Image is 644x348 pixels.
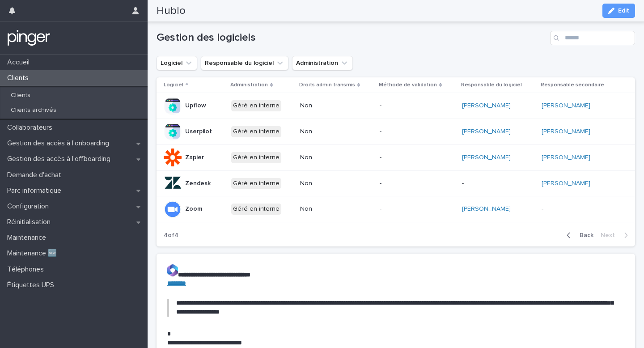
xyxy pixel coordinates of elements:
[542,205,616,213] p: -
[157,56,197,70] button: Logiciel
[185,205,202,213] p: Zoom
[4,155,118,163] p: Gestion des accès à l’offboarding
[4,281,61,289] p: Étiquettes UPS
[231,126,281,137] div: Géré en interne
[541,80,604,90] p: Responsable secondaire
[462,154,511,161] a: [PERSON_NAME]
[4,249,64,258] p: Maintenance 🆕
[300,154,373,161] p: Non
[462,102,511,110] a: [PERSON_NAME]
[574,232,593,238] span: Back
[157,170,635,196] tr: ZendeskGéré en interneNon--[PERSON_NAME]
[4,233,53,242] p: Maintenance
[185,180,211,187] p: Zendesk
[231,204,281,215] div: Géré en interne
[292,56,353,70] button: Administration
[4,265,51,274] p: Téléphones
[157,144,635,170] tr: ZapierGéré en interneNon-[PERSON_NAME] [PERSON_NAME]
[597,231,635,239] button: Next
[7,29,51,47] img: mTgBEunGTSyRkCgitkcU
[380,128,454,136] p: -
[379,80,437,90] p: Méthode de validation
[157,119,635,144] tr: UserpilotGéré en interneNon-[PERSON_NAME] [PERSON_NAME]
[157,31,547,44] h1: Gestion des logiciels
[300,102,373,110] p: Non
[550,31,635,45] input: Search
[380,102,454,110] p: -
[462,205,511,213] a: [PERSON_NAME]
[201,56,288,70] button: Responsable du logiciel
[618,8,629,14] span: Edit
[231,178,281,189] div: Géré en interne
[542,180,590,187] a: [PERSON_NAME]
[4,92,38,99] p: Clients
[380,180,454,187] p: -
[230,80,268,90] p: Administration
[300,180,373,187] p: Non
[380,154,454,161] p: -
[542,102,590,110] a: [PERSON_NAME]
[380,205,454,213] p: -
[164,80,183,90] p: Logiciel
[461,80,522,90] p: Responsable du logiciel
[542,154,590,161] a: [PERSON_NAME]
[4,171,68,179] p: Demande d'achat
[300,128,373,136] p: Non
[185,154,204,161] p: Zapier
[4,58,37,67] p: Accueil
[4,139,116,148] p: Gestion des accès à l’onboarding
[4,74,36,82] p: Clients
[157,196,635,222] tr: ZoomGéré en interneNon-[PERSON_NAME] -
[4,106,64,114] p: Clients archivés
[4,202,56,211] p: Configuration
[4,187,68,195] p: Parc informatique
[300,205,373,213] p: Non
[4,123,59,132] p: Collaborateurs
[299,80,355,90] p: Droits admin transmis
[157,93,635,119] tr: UpflowGéré en interneNon-[PERSON_NAME] [PERSON_NAME]
[4,218,58,226] p: Réinitialisation
[231,100,281,111] div: Géré en interne
[559,231,597,239] button: Back
[185,102,206,110] p: Upflow
[601,232,620,238] span: Next
[167,264,178,276] img: Z
[462,180,534,187] p: -
[462,128,511,136] a: [PERSON_NAME]
[157,225,186,246] p: 4 of 4
[157,4,186,17] h2: Hublo
[542,128,590,136] a: [PERSON_NAME]
[602,4,635,18] button: Edit
[231,152,281,163] div: Géré en interne
[185,128,212,136] p: Userpilot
